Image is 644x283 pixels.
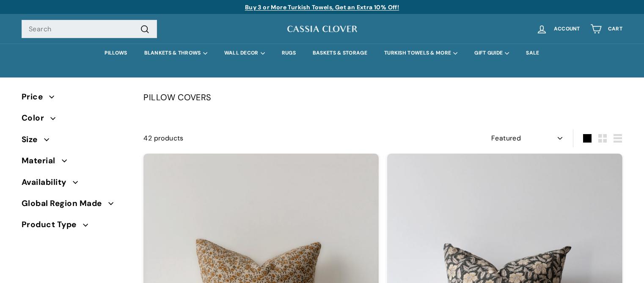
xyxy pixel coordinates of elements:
button: Global Region Made [22,195,130,216]
div: PILLOW COVERS [143,91,622,104]
span: Availability [22,176,73,189]
summary: BLANKETS & THROWS [136,44,216,63]
a: PILLOWS [96,44,135,63]
span: Global Region Made [22,197,108,210]
button: Size [22,131,130,152]
a: SALE [517,44,548,63]
summary: GIFT GUIDE [466,44,517,63]
span: Account [554,26,580,32]
span: Size [22,133,44,146]
span: Cart [608,26,622,32]
summary: WALL DECOR [216,44,273,63]
button: Material [22,152,130,173]
button: Product Type [22,216,130,237]
button: Availability [22,174,130,195]
span: Color [22,112,50,124]
summary: TURKISH TOWELS & MORE [376,44,466,63]
a: Buy 3 or More Turkish Towels, Get an Extra 10% Off! [245,3,399,11]
a: RUGS [273,44,304,63]
button: Color [22,110,130,131]
div: Primary [5,44,639,63]
input: Search [22,20,157,38]
a: Account [531,16,585,41]
a: BASKETS & STORAGE [304,44,376,63]
span: Material [22,154,62,167]
span: Price [22,91,49,103]
span: Product Type [22,218,83,231]
div: 42 products [143,133,383,144]
a: Cart [585,16,627,41]
button: Price [22,88,130,110]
